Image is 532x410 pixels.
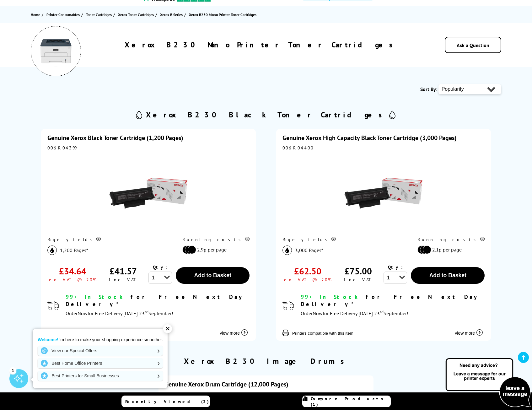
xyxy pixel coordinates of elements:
img: black_icon.svg [282,245,292,255]
button: Add to Basket [176,267,250,284]
span: Qty: [153,264,168,270]
div: ✕ [163,324,172,333]
div: 006R04400 [282,145,485,151]
span: Compare Products (1) [311,396,390,407]
span: Now [78,310,88,316]
div: ex VAT @ 20% [49,277,96,283]
h1: Xerox B230 Mono Printer Toner Cartridges [125,40,397,50]
div: £41.57 [110,265,137,277]
span: 99+ In Stock [66,293,125,300]
a: Ask a Question [457,42,489,48]
span: Sort By: [420,86,437,92]
sup: rd [145,309,148,315]
button: view more [453,324,485,336]
button: view more [218,324,250,336]
li: 2.1p per page [417,245,481,254]
button: Printers compatible with this item [290,331,355,336]
span: Printer Consumables [46,11,80,18]
span: 99+ In Stock [301,293,360,300]
img: black_icon.svg [47,245,57,255]
div: modal_delivery [66,293,250,318]
div: £62.50 [294,265,321,277]
span: for Free Next Day Delivery* [301,293,480,308]
span: Xerox B Series [160,11,183,18]
img: Xerox High Capacity Black Toner Cartridge (3,000 Pages) [344,154,423,232]
div: inc VAT [109,277,137,283]
sup: rd [380,309,384,315]
a: Best Home Office Printers [38,358,163,368]
div: modal_delivery [301,293,485,318]
a: Genuine Xerox High Capacity Black Toner Cartridge (3,000 Pages) [282,134,457,142]
span: view more [220,331,240,336]
div: 1 [9,367,16,374]
a: Home [31,11,42,18]
div: 006R04399 [47,145,250,151]
span: Qty: [388,264,403,270]
div: £34.64 [59,265,86,277]
span: 1,200 Pages* [60,247,88,253]
h2: Xerox B230 Black Toner Cartridges [146,110,386,120]
a: Recently Viewed (2) [121,396,210,407]
img: Open Live Chat window [444,357,532,409]
a: Xerox Toner Cartridges [118,11,155,18]
p: I'm here to make your shopping experience smoother. [38,337,163,343]
span: view more [455,331,475,336]
span: Xerox B230 Mono Printer Toner Cartridges [189,12,256,17]
span: Add to Basket [194,272,231,278]
span: 3,000 Pages* [295,247,323,253]
span: Now [313,310,323,316]
img: Xerox Black Toner Cartridge (1,200 Pages) [109,154,188,232]
div: Page yields [282,237,404,242]
div: Running costs [182,237,250,242]
div: Running costs [417,237,485,242]
span: Add to Basket [429,272,466,278]
strong: Welcome! [38,337,58,342]
a: Xerox B Series [160,11,184,18]
div: inc VAT [344,277,373,283]
div: 013R00691 [165,391,367,397]
span: Xerox Toner Cartridges [118,11,154,18]
div: Page yields [47,237,169,242]
span: Order for Free Delivery [DATE] 23 September! [301,310,408,316]
a: View our Special Offers [38,346,163,356]
h2: Xerox B230 Image Drums [184,356,348,366]
div: ex VAT @ 20% [284,277,331,283]
span: Toner Cartridges [86,11,112,18]
a: Genuine Xerox Drum Cartridge (12,000 Pages) [165,380,288,388]
a: Compare Products (1) [302,396,391,407]
span: for Free Next Day Delivery* [66,293,245,308]
div: £75.00 [345,265,372,277]
a: Genuine Xerox Black Toner Cartridge (1,200 Pages) [47,134,183,142]
img: Xerox B230 Mono Printer Toner Cartridges [40,35,72,67]
a: Best Printers for Small Businesses [38,371,163,381]
li: 2.9p per page [182,245,246,254]
a: Toner Cartridges [86,11,113,18]
a: Printer Consumables [46,11,81,18]
button: Add to Basket [411,267,485,284]
span: Order for Free Delivery [DATE] 23 September! [66,310,173,316]
span: Recently Viewed (2) [125,399,209,404]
